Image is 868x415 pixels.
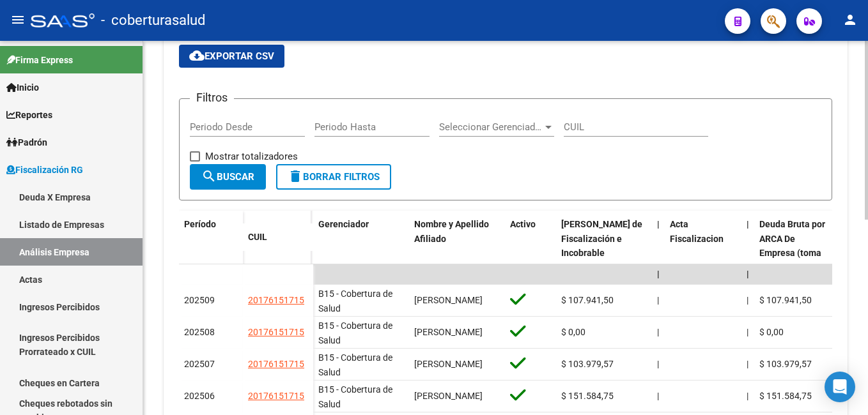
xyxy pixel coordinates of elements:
button: Buscar [190,164,266,190]
span: Buscar [201,171,254,183]
span: | [747,359,748,369]
span: Inicio [6,80,39,94]
span: | [657,269,660,279]
span: 202508 [184,327,215,337]
datatable-header-cell: Acta Fiscalizacion [665,211,741,296]
mat-icon: cloud_download [189,48,205,63]
span: B15 - Cobertura de Salud [318,384,392,409]
span: | [657,219,660,229]
datatable-header-cell: | [652,211,665,296]
datatable-header-cell: Deuda Bruta Neto de Fiscalización e Incobrable [556,211,652,296]
span: [PERSON_NAME] [414,359,483,369]
span: $ 0,00 [561,327,585,337]
span: Padrón [6,135,47,149]
span: 20176151715 [248,359,304,369]
span: Activo [510,219,536,229]
datatable-header-cell: Activo [505,211,556,296]
datatable-header-cell: Deuda Bruta por ARCA De Empresa (toma en cuenta todos los afiliados) [754,211,831,296]
span: B15 - Cobertura de Salud [318,289,392,313]
span: [PERSON_NAME] [414,327,483,337]
span: [PERSON_NAME] [414,295,483,305]
span: 20176151715 [248,295,304,305]
span: | [657,359,659,369]
div: Open Intercom Messenger [825,372,855,402]
span: - coberturasalud [101,6,205,34]
span: B15 - Cobertura de Salud [318,352,392,377]
span: B15 - Cobertura de Salud [318,321,392,345]
datatable-header-cell: Nombre y Apellido Afiliado [409,211,505,296]
span: | [657,391,659,401]
span: [PERSON_NAME] [414,391,483,401]
span: 202507 [184,359,215,369]
datatable-header-cell: CUIL [243,223,313,251]
span: Gerenciador [318,219,369,229]
span: $ 107.941,50 [759,295,812,305]
span: 20176151715 [248,327,304,337]
span: | [657,327,659,337]
span: Acta Fiscalizacion [670,219,724,244]
span: | [747,295,748,305]
datatable-header-cell: Gerenciador [313,211,409,296]
mat-icon: person [842,12,858,27]
span: Borrar Filtros [288,171,380,183]
span: $ 151.584,75 [759,391,812,401]
span: $ 103.979,57 [759,359,812,369]
span: [PERSON_NAME] de Fiscalización e Incobrable [561,219,642,259]
span: | [747,269,749,279]
button: Exportar CSV [179,45,284,68]
span: | [747,391,748,401]
span: Exportar CSV [189,50,274,62]
span: $ 151.584,75 [561,391,614,401]
span: | [747,327,748,337]
span: | [657,295,659,305]
span: Reportes [6,108,52,122]
span: Período [184,219,216,229]
span: CUIL [248,232,267,242]
span: Deuda Bruta por ARCA De Empresa (toma en cuenta todos los afiliados) [759,219,825,287]
datatable-header-cell: | [741,211,754,296]
span: 202506 [184,391,215,401]
span: Firma Express [6,53,73,67]
h3: Filtros [190,89,234,107]
button: Borrar Filtros [276,164,391,190]
span: $ 107.941,50 [561,295,614,305]
mat-icon: search [201,169,217,184]
span: | [747,219,749,229]
span: $ 103.979,57 [561,359,614,369]
span: Fiscalización RG [6,163,83,177]
span: 20176151715 [248,391,304,401]
span: $ 0,00 [759,327,784,337]
span: Mostrar totalizadores [205,149,298,164]
mat-icon: menu [10,12,26,27]
span: Nombre y Apellido Afiliado [414,219,489,244]
mat-icon: delete [288,169,303,184]
span: 202509 [184,295,215,305]
span: Seleccionar Gerenciador [439,121,543,133]
datatable-header-cell: Período [179,211,243,264]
